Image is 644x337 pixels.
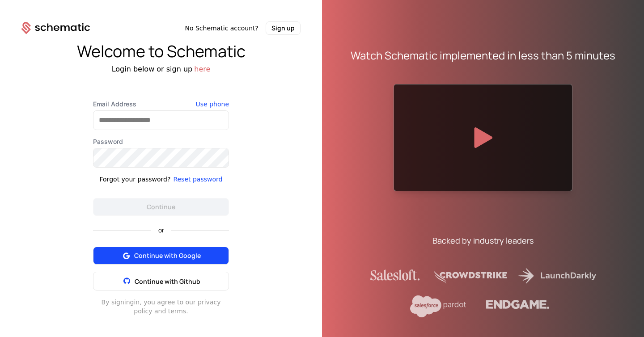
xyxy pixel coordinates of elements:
[100,175,171,184] div: Forgot your password?
[93,272,229,291] button: Continue with Github
[93,198,229,216] button: Continue
[93,100,229,109] label: Email Address
[185,24,258,33] span: No Schematic account?
[151,227,171,233] span: or
[93,137,229,146] label: Password
[194,64,210,75] button: here
[351,48,615,63] div: Watch Schematic implemented in less than 5 minutes
[266,21,301,35] button: Sign up
[168,308,186,315] a: terms
[173,175,222,184] button: Reset password
[432,234,534,247] div: Backed by industry leaders
[93,298,229,316] div: By signing in , you agree to our privacy and .
[134,251,201,260] span: Continue with Google
[196,100,229,109] button: Use phone
[93,247,229,265] button: Continue with Google
[134,308,152,315] a: policy
[135,277,200,286] span: Continue with Github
